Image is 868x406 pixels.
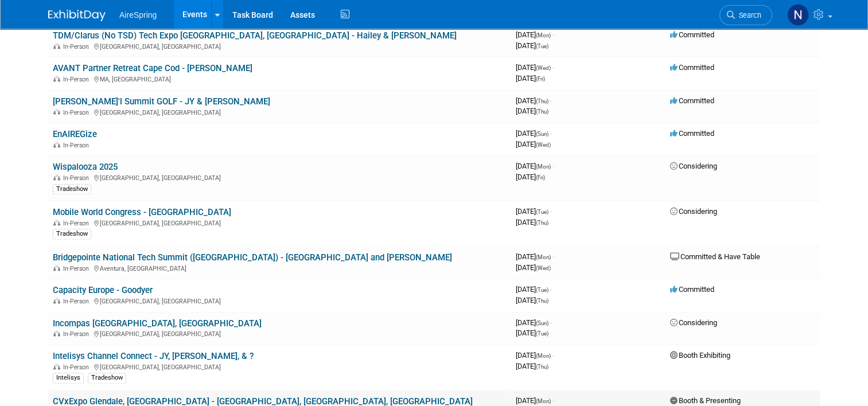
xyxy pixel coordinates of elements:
[552,252,554,261] span: -
[53,207,231,217] a: Mobile World Congress - [GEOGRAPHIC_DATA]
[516,162,554,170] span: [DATE]
[536,98,548,104] span: (Thu)
[516,129,552,138] span: [DATE]
[63,220,92,227] span: In-Person
[670,285,714,294] span: Committed
[53,107,507,116] div: [GEOGRAPHIC_DATA], [GEOGRAPHIC_DATA]
[552,30,554,39] span: -
[53,162,118,172] a: Wispalooza 2025
[53,351,254,361] a: Intelisys Channel Connect - JY, [PERSON_NAME], & ?
[53,318,262,329] a: Incompas [GEOGRAPHIC_DATA], [GEOGRAPHIC_DATA]
[53,229,91,239] div: Tradeshow
[552,351,554,360] span: -
[670,351,730,360] span: Booth Exhibiting
[53,96,270,107] a: [PERSON_NAME]'l Summit GOLF - JY & [PERSON_NAME]
[550,285,552,294] span: -
[63,76,92,83] span: In-Person
[516,252,554,261] span: [DATE]
[516,41,548,50] span: [DATE]
[536,209,548,215] span: (Tue)
[53,362,507,371] div: [GEOGRAPHIC_DATA], [GEOGRAPHIC_DATA]
[550,96,552,105] span: -
[53,220,60,225] img: In-Person Event
[53,298,60,303] img: In-Person Event
[53,63,252,73] a: AVANT Partner Retreat Cape Cod - [PERSON_NAME]
[119,10,157,19] span: AireSpring
[53,329,507,338] div: [GEOGRAPHIC_DATA], [GEOGRAPHIC_DATA]
[536,76,545,82] span: (Fri)
[735,11,761,19] span: Search
[63,174,92,182] span: In-Person
[53,265,60,271] img: In-Person Event
[53,184,91,194] div: Tradeshow
[516,140,551,149] span: [DATE]
[53,41,507,50] div: [GEOGRAPHIC_DATA], [GEOGRAPHIC_DATA]
[53,218,507,227] div: [GEOGRAPHIC_DATA], [GEOGRAPHIC_DATA]
[536,43,548,49] span: (Tue)
[516,362,548,370] span: [DATE]
[53,330,60,336] img: In-Person Event
[536,265,551,271] span: (Wed)
[719,5,772,25] a: Search
[787,4,809,26] img: Natalie Pyron
[516,396,554,405] span: [DATE]
[670,96,714,105] span: Committed
[516,30,554,39] span: [DATE]
[550,318,552,327] span: -
[516,218,548,227] span: [DATE]
[536,330,548,337] span: (Tue)
[63,330,92,338] span: In-Person
[670,63,714,72] span: Committed
[552,63,554,72] span: -
[53,252,452,263] a: Bridgepointe National Tech Summit ([GEOGRAPHIC_DATA]) - [GEOGRAPHIC_DATA] and [PERSON_NAME]
[88,373,126,383] div: Tradeshow
[552,396,554,405] span: -
[53,263,507,272] div: Aventura, [GEOGRAPHIC_DATA]
[53,109,60,115] img: In-Person Event
[536,142,551,148] span: (Wed)
[536,174,545,181] span: (Fri)
[670,207,717,216] span: Considering
[53,373,84,383] div: Intelisys
[53,285,153,295] a: Capacity Europe - Goodyer
[670,318,717,327] span: Considering
[53,364,60,369] img: In-Person Event
[516,318,552,327] span: [DATE]
[536,364,548,370] span: (Thu)
[670,129,714,138] span: Committed
[670,252,760,261] span: Committed & Have Table
[550,129,552,138] span: -
[48,10,106,21] img: ExhibitDay
[63,142,92,149] span: In-Person
[516,296,548,304] span: [DATE]
[536,220,548,226] span: (Thu)
[53,129,97,139] a: EnAIREGize
[516,96,552,105] span: [DATE]
[552,162,554,170] span: -
[63,298,92,305] span: In-Person
[550,207,552,216] span: -
[53,76,60,81] img: In-Person Event
[516,107,548,115] span: [DATE]
[516,74,545,83] span: [DATE]
[53,142,60,147] img: In-Person Event
[516,263,551,272] span: [DATE]
[53,30,457,41] a: TDM/Clarus (No TSD) Tech Expo [GEOGRAPHIC_DATA], [GEOGRAPHIC_DATA] - Hailey & [PERSON_NAME]
[670,30,714,39] span: Committed
[53,43,60,49] img: In-Person Event
[536,65,551,71] span: (Wed)
[536,287,548,293] span: (Tue)
[670,396,741,405] span: Booth & Presenting
[516,329,548,337] span: [DATE]
[536,163,551,170] span: (Mon)
[53,296,507,305] div: [GEOGRAPHIC_DATA], [GEOGRAPHIC_DATA]
[536,32,551,38] span: (Mon)
[63,109,92,116] span: In-Person
[536,298,548,304] span: (Thu)
[516,63,554,72] span: [DATE]
[53,173,507,182] div: [GEOGRAPHIC_DATA], [GEOGRAPHIC_DATA]
[53,74,507,83] div: MA, [GEOGRAPHIC_DATA]
[63,364,92,371] span: In-Person
[536,254,551,260] span: (Mon)
[536,131,548,137] span: (Sun)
